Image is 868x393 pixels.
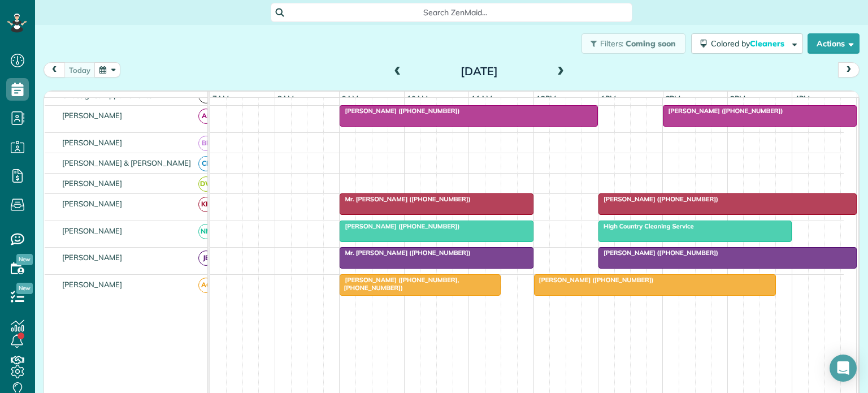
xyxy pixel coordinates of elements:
span: [PERSON_NAME] [60,199,125,208]
span: 1pm [598,94,618,103]
span: New [16,283,33,294]
span: [PERSON_NAME] [60,280,125,289]
span: 2pm [663,94,683,103]
span: BR [198,136,214,151]
span: AG [198,278,214,293]
span: [PERSON_NAME] ([PHONE_NUMBER]) [533,276,654,284]
span: [PERSON_NAME] ([PHONE_NUMBER]) [598,195,719,203]
span: Colored by [711,38,788,49]
span: [PERSON_NAME] ([PHONE_NUMBER]) [598,249,719,257]
span: 9am [340,94,361,103]
span: [PERSON_NAME] [60,179,125,188]
span: [PERSON_NAME] ([PHONE_NUMBER]) [339,222,460,230]
span: [PERSON_NAME] [60,226,125,235]
span: JB [198,251,214,266]
span: 7am [210,94,231,103]
span: AF [198,109,214,124]
span: 3pm [728,94,748,103]
button: prev [44,62,65,77]
span: 8am [275,94,296,103]
span: [PERSON_NAME] [60,253,125,262]
span: KH [198,197,214,212]
span: [PERSON_NAME] ([PHONE_NUMBER]) [339,107,460,115]
span: CB [198,156,214,171]
span: Filters: [600,38,624,49]
span: [PERSON_NAME] ([PHONE_NUMBER], [PHONE_NUMBER]) [339,276,459,292]
span: DW [198,176,214,192]
span: 4pm [792,94,812,103]
span: [PERSON_NAME] [60,138,125,147]
button: next [838,62,860,77]
span: [PERSON_NAME] & [PERSON_NAME] [60,158,193,167]
button: Colored byCleaners [691,33,803,54]
span: New [16,254,33,265]
span: High Country Cleaning Service [598,222,694,230]
span: Mr. [PERSON_NAME] ([PHONE_NUMBER]) [339,195,471,203]
span: 12pm [534,94,558,103]
h2: [DATE] [409,65,550,77]
span: Cleaners [750,38,786,49]
span: 11am [469,94,494,103]
span: [PERSON_NAME] [60,111,125,120]
button: today [64,62,96,77]
span: Mr. [PERSON_NAME] ([PHONE_NUMBER]) [339,249,471,257]
span: [PERSON_NAME] ([PHONE_NUMBER]) [662,107,783,115]
span: Coming soon [626,38,676,49]
div: Open Intercom Messenger [830,355,857,382]
span: 10am [405,94,430,103]
button: Actions [808,33,860,54]
span: NM [198,224,214,239]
